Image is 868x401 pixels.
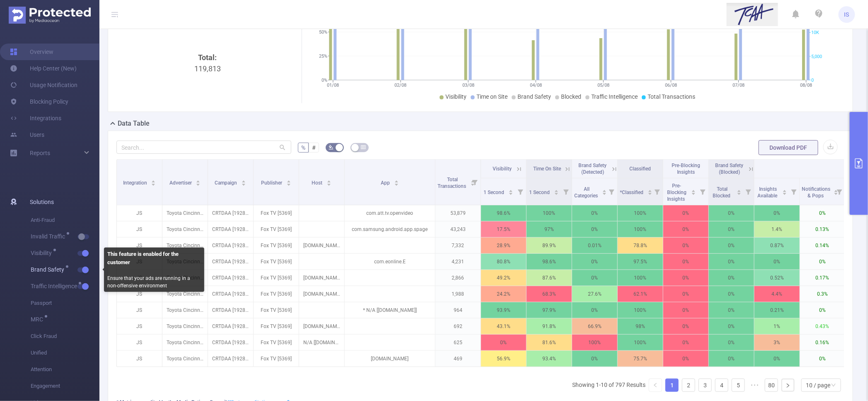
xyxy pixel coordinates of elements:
i: icon: caret-down [327,182,331,185]
tspan: 03/08 [462,83,474,88]
span: Passport [31,295,99,311]
i: icon: caret-up [691,189,696,191]
p: [DOMAIN_NAME] [299,270,344,286]
li: 1 [665,379,679,392]
tspan: 02/08 [395,83,407,88]
li: Next Page [781,379,795,392]
p: 0.52% [754,270,800,286]
div: Sort [782,189,787,194]
li: Next 5 Pages [748,379,762,392]
p: 964 [435,302,481,318]
p: 93.4% [527,351,572,367]
a: Help Center (New) [10,60,77,77]
p: 100% [618,205,663,221]
p: 100% [618,302,663,318]
p: 0% [572,221,617,237]
span: IS [844,6,849,23]
p: Toyota Cincinnati [4291] [162,318,208,334]
p: 0% [572,351,617,367]
p: CRTDAA [192860] [208,205,253,221]
p: 62.1% [618,286,663,302]
p: Toyota Cincinnati [4291] [162,335,208,350]
p: 66.9% [572,318,617,334]
p: [DOMAIN_NAME] [299,286,344,302]
p: 0.17% [800,270,845,286]
p: 0.3% [800,286,845,302]
p: 0% [709,221,754,237]
p: 0.87% [754,238,800,253]
p: 0.13% [800,221,845,237]
i: Filter menu [515,178,526,205]
p: 100% [618,221,663,237]
p: CRTDAA [192860] [208,351,253,367]
p: com.samsung.android.app.spage [345,221,435,237]
p: 89.9% [527,238,572,253]
p: Toyota Cincinnati [4291] [162,238,208,253]
h2: Data Table [118,119,150,129]
p: 43,243 [435,221,481,237]
span: Reports [30,150,50,156]
span: Total Transactions [438,177,467,189]
li: Showing 1-10 of 797 Results [572,379,646,392]
span: Publisher [261,180,283,186]
i: icon: caret-down [691,192,696,194]
p: 0% [709,270,754,286]
p: 3% [754,335,800,350]
p: Toyota Cincinnati [4291] [162,351,208,367]
span: All Categories [574,186,599,199]
i: icon: caret-down [242,182,246,185]
span: Visibility [493,166,512,172]
div: Sort [286,179,291,184]
p: 87.6% [527,270,572,286]
i: icon: caret-up [602,189,607,191]
span: Classified [630,166,651,172]
i: icon: left [653,383,658,388]
a: Users [10,126,44,143]
span: Total Blocked [713,186,732,199]
li: 5 [732,379,745,392]
div: Sort [602,189,607,194]
p: 27.6% [572,286,617,302]
p: [DOMAIN_NAME] [345,351,435,367]
p: 0% [754,205,800,221]
tspan: 25% [319,53,327,59]
p: 49.2% [481,270,526,286]
p: 93.9% [481,302,526,318]
tspan: 07/08 [733,83,745,88]
span: *Classified [620,190,645,195]
p: 17.5% [481,221,526,237]
p: Fox TV [5369] [254,318,299,334]
i: icon: down [831,383,836,389]
p: N/A [[DOMAIN_NAME]] [299,335,344,350]
p: CRTDAA [192860] [208,221,253,237]
i: icon: caret-down [151,182,156,185]
p: 0% [754,351,800,367]
i: icon: caret-down [508,192,513,194]
p: Fox TV [5369] [254,221,299,237]
p: 0.43% [800,318,845,334]
p: 692 [435,318,481,334]
p: 625 [435,335,481,350]
p: Fox TV [5369] [254,302,299,318]
i: icon: caret-up [151,179,156,182]
p: 0% [709,302,754,318]
span: Traffic Intelligence [31,283,80,289]
p: 4.4% [754,286,800,302]
span: Invalid Traffic [31,233,68,239]
i: icon: table [361,145,366,150]
p: 0% [800,302,845,318]
i: icon: bg-colors [329,145,334,150]
p: 0% [572,205,617,221]
span: Time on Site [476,93,508,100]
p: 80.8% [481,254,526,270]
p: 0% [663,238,708,253]
p: 100% [618,270,663,286]
p: CRTDAA [192860] [208,302,253,318]
span: Advertiser [169,180,193,186]
p: JS [117,221,162,237]
p: 0% [800,205,845,221]
span: MRC [31,316,46,322]
p: CRTDAA [192860] [208,238,253,253]
i: icon: caret-up [554,189,559,191]
p: 0.21% [754,302,800,318]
